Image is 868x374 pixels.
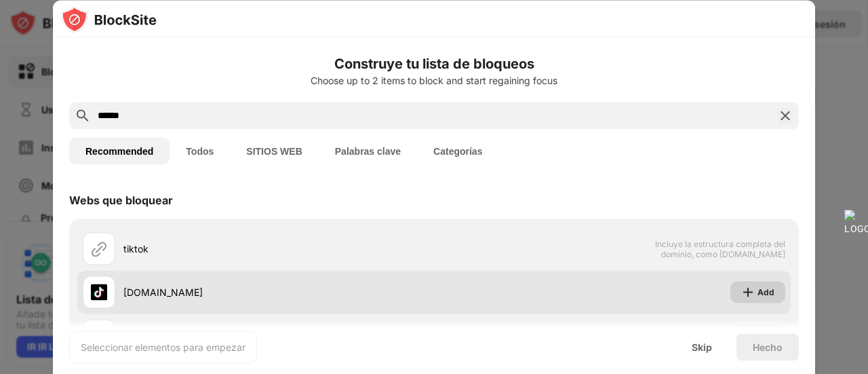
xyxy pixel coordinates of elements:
[753,341,783,352] div: Hecho
[170,137,230,164] button: Todos
[69,137,170,164] button: Recommended
[230,137,318,164] button: SITIOS WEB
[319,137,417,164] button: Palabras clave
[61,5,157,33] img: logo-blocksite.svg
[69,193,173,206] div: Webs que bloquear
[69,53,799,73] h6: Construye tu lista de bloqueos
[123,242,434,256] div: tiktok
[777,107,793,124] img: search-close
[757,285,774,299] div: Add
[646,238,785,259] span: Incluye la estructura completa del dominio, como [DOMAIN_NAME]
[81,340,245,354] div: Seleccionar elementos para empezar
[91,240,107,257] img: url.svg
[69,75,799,86] div: Choose up to 2 items to block and start regaining focus
[417,137,498,164] button: Categorías
[75,107,91,124] img: search.svg
[123,285,434,299] div: [DOMAIN_NAME]
[91,284,107,300] img: favicons
[692,341,712,352] div: Skip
